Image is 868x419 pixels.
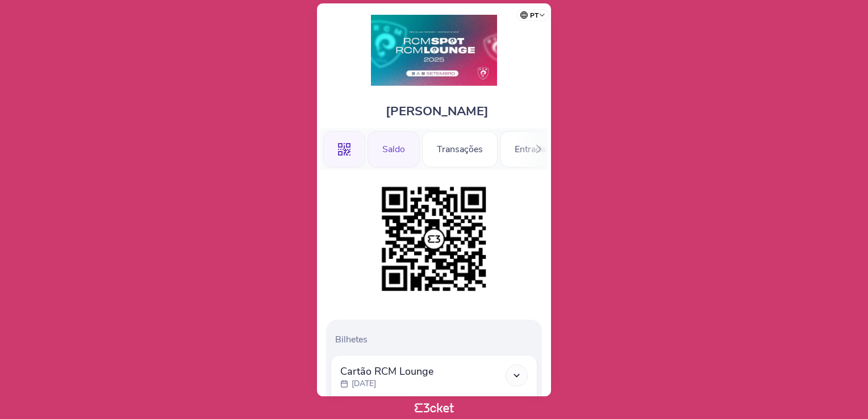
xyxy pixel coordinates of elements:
div: Entradas RCM SPOT [500,131,612,167]
a: Saldo [368,142,420,154]
a: Entradas RCM SPOT [500,142,612,154]
a: Transações [422,142,498,154]
img: d1454ea181c14ebe9835cb600672659f.png [376,181,492,297]
img: RCM Spot 2025 [371,15,497,86]
div: Saldo [368,131,420,167]
p: Bem-vindo ao RCM Lounge! 🎉 [340,395,528,403]
div: Transações [422,131,498,167]
p: [DATE] [352,378,376,389]
p: Bilhetes [335,333,537,346]
span: Cartão RCM Lounge [340,364,433,378]
span: [PERSON_NAME] [386,103,489,120]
